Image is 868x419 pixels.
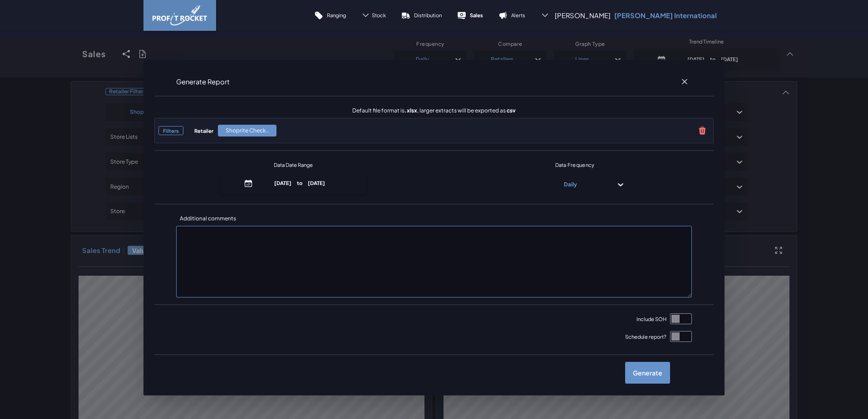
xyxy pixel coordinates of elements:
[404,107,417,114] strong: .xlsx
[470,12,483,19] p: Sales
[636,316,666,322] p: Include SOH
[372,12,386,19] span: Stock
[625,362,670,384] label: Generate
[327,12,346,19] p: Ranging
[394,5,449,26] a: Distribution
[306,5,354,26] a: Ranging
[461,161,688,168] p: Data Frequency
[614,11,717,20] p: [PERSON_NAME] International
[153,5,207,25] img: image
[625,333,666,340] p: Schedule report?
[491,5,533,26] a: Alerts
[449,5,491,26] a: Sales
[256,180,343,186] p: [DATE] [DATE]
[180,215,236,222] p: Additional comments
[194,127,213,134] h4: Retailer
[176,77,230,86] h3: Generate Report
[274,161,313,168] p: Data Date Range
[507,107,516,114] strong: csv
[414,12,442,19] p: Distribution
[352,107,516,114] p: Default file format is , larger extracts will be exported as
[511,12,525,19] p: Alerts
[533,177,608,192] div: Daily
[291,180,308,186] span: to
[158,126,183,135] h3: Filters
[218,125,276,136] div: Shoprite Check..
[555,11,611,20] span: [PERSON_NAME]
